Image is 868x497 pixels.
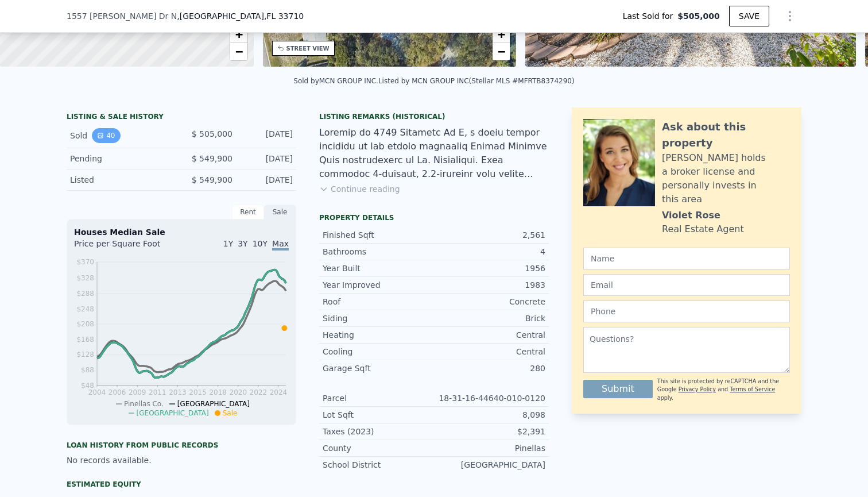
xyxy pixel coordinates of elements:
div: Siding [323,313,434,324]
div: Cooling [323,346,434,357]
div: 8,098 [434,409,545,421]
div: STREET VIEW [286,44,330,53]
div: Year Improved [323,279,434,291]
div: [PERSON_NAME] holds a broker license and personally invests in this area [662,151,790,206]
div: Real Estate Agent [662,222,744,236]
div: No records available. [67,454,296,466]
tspan: 2011 [149,388,166,396]
tspan: $48 [81,382,94,390]
div: Garage Sqft [323,363,434,374]
div: Lot Sqft [323,409,434,421]
div: Central [434,346,545,357]
div: LISTING & SALE HISTORY [67,112,296,124]
div: [DATE] [242,174,293,186]
div: [DATE] [242,153,293,164]
tspan: $248 [76,305,94,313]
span: $ 549,900 [192,175,232,184]
a: Zoom out [230,43,247,60]
div: Rent [232,205,264,219]
span: Max [272,239,289,251]
tspan: $328 [76,274,94,282]
div: Property details [319,213,549,222]
div: 18-31-16-44640-010-0120 [434,392,545,404]
div: Taxes (2023) [323,426,434,437]
input: Email [583,274,790,296]
div: Pinellas [434,442,545,454]
div: Central [434,329,545,341]
button: View historical data [92,128,120,143]
div: Estimated Equity [67,480,296,489]
span: − [498,44,505,59]
button: Show Options [778,5,801,28]
span: , FL 33710 [264,11,304,21]
span: 10Y [253,239,268,248]
button: Continue reading [319,183,400,195]
tspan: $288 [76,290,94,298]
tspan: 2024 [270,388,288,396]
div: Sale [264,205,296,219]
a: Terms of Service [730,386,775,392]
div: Concrete [434,296,545,307]
tspan: $88 [81,366,94,374]
div: Year Built [323,263,434,274]
span: Pinellas Co. [124,400,164,408]
div: Listing Remarks (Historical) [319,112,549,121]
tspan: 2015 [189,388,207,396]
div: Listed [70,174,172,186]
div: Price per Square Foot [74,238,181,256]
tspan: 2013 [169,388,187,396]
tspan: 2020 [230,388,247,396]
span: [GEOGRAPHIC_DATA] [177,400,250,408]
div: Bathrooms [323,246,434,257]
tspan: 2022 [250,388,268,396]
div: Ask about this property [662,119,790,151]
span: + [498,27,505,41]
input: Phone [583,300,790,322]
span: − [235,44,242,59]
a: Zoom out [493,43,510,60]
div: Parcel [323,392,434,404]
div: $2,391 [434,426,545,437]
span: + [235,27,242,41]
div: Loan history from public records [67,441,296,450]
tspan: 2018 [209,388,227,396]
div: Sold by MCN GROUP INC . [293,77,378,85]
div: [DATE] [242,128,293,143]
div: Heating [323,329,434,341]
div: 280 [434,363,545,374]
a: Zoom in [230,26,247,43]
div: 1983 [434,279,545,291]
div: Violet Rose [662,209,720,222]
span: Sale [223,409,238,417]
a: Privacy Policy [679,386,716,392]
span: 3Y [238,239,247,248]
span: 1557 [PERSON_NAME] Dr N [67,10,177,22]
tspan: $370 [76,258,94,266]
tspan: $128 [76,350,94,359]
div: Pending [70,153,172,164]
div: County [323,442,434,454]
div: 4 [434,246,545,257]
div: Listed by MCN GROUP INC (Stellar MLS #MFRTB8374290) [378,77,575,85]
div: 2,561 [434,229,545,241]
div: Roof [323,296,434,307]
tspan: 2009 [129,388,146,396]
div: Loremip do 4749 Sitametc Ad E, s doeiu tempor incididu ut lab etdolo magnaaliq Enimad Minimve Qui... [319,126,549,181]
span: [GEOGRAPHIC_DATA] [137,409,209,417]
div: [GEOGRAPHIC_DATA] [434,459,545,471]
span: Last Sold for [623,10,678,22]
tspan: $208 [76,320,94,328]
span: $505,000 [677,10,720,22]
span: 1Y [223,239,233,248]
tspan: $168 [76,336,94,344]
span: $ 505,000 [192,129,232,138]
a: Zoom in [493,26,510,43]
div: Sold [70,128,172,143]
input: Name [583,248,790,269]
button: SAVE [729,6,769,26]
span: , [GEOGRAPHIC_DATA] [177,10,304,22]
div: This site is protected by reCAPTCHA and the Google and apply. [657,377,790,402]
div: 1956 [434,263,545,274]
span: $ 549,900 [192,154,232,163]
button: Submit [583,380,653,398]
